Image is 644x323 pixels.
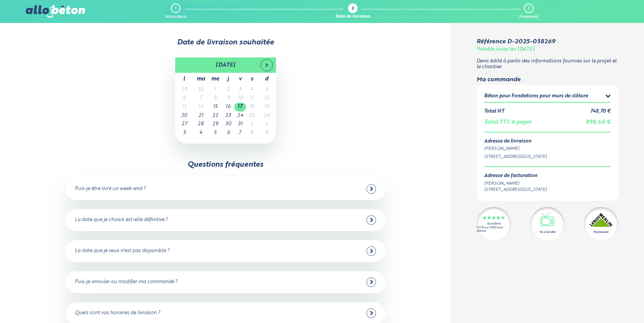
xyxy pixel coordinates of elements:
td: 8 [208,94,222,103]
td: 20 [175,111,194,120]
div: Date de livraison souhaitée [26,38,425,47]
div: 748,70 € [590,109,611,115]
th: me [208,73,222,85]
td: 30 [194,85,208,94]
iframe: Help widget launcher [576,293,636,315]
td: 29 [175,85,194,94]
div: Questions fréquentes [187,161,263,169]
td: 4 [194,129,208,138]
td: 1 [246,120,258,129]
td: 15 [208,103,222,111]
div: La date que je choisis est-elle définitive ? [75,217,168,223]
div: Excellent [487,222,501,226]
td: 6 [175,94,194,103]
a: 2 Date de livraison [335,3,370,20]
td: 5 [258,85,276,94]
td: 9 [258,129,276,138]
td: 6 [222,129,234,138]
td: 7 [194,94,208,103]
td: 31 [234,120,246,129]
td: 24 [234,111,246,120]
div: Total HT [484,109,504,115]
div: Total TTC à payer [484,119,532,126]
td: 9 [222,94,234,103]
div: Vu à la télé [539,230,555,234]
th: v [234,73,246,85]
div: Votre devis [165,15,187,20]
td: 25 [246,111,258,120]
td: 11 [246,94,258,103]
td: 2 [222,85,234,94]
div: Adresse de facturation [484,173,547,179]
td: 5 [208,129,222,138]
td: 16 [222,103,234,111]
div: Référence D-2025-058269 [476,38,555,45]
img: allobéton [26,5,85,18]
td: 26 [258,111,276,120]
td: 29 [208,120,222,129]
td: 27 [175,120,194,129]
td: 19 [258,103,276,111]
td: 2 [258,120,276,129]
td: 22 [208,111,222,120]
div: Partenaire [593,230,608,234]
div: 4.7/5 sur 2300 avis clients [476,226,511,233]
div: Paiement [519,15,538,20]
div: [PERSON_NAME] [484,146,611,152]
td: 10 [234,94,246,103]
td: 3 [234,85,246,94]
div: Valable jusqu'au [DATE] [476,47,535,52]
th: l [175,73,194,85]
div: [STREET_ADDRESS][US_STATE] [484,154,611,160]
td: 14 [194,103,208,111]
span: 898,40 € [586,120,611,125]
p: Devis édité à partir des informations fournies sur le projet et le chantier [476,59,618,70]
div: La date que je veux n'est pas disponible ? [75,248,169,254]
a: 3 Paiement [519,3,538,20]
div: Puis-je être livré un week-end ? [75,186,146,192]
div: [STREET_ADDRESS][US_STATE] [484,187,547,193]
div: 1 [175,6,176,11]
td: 17 [234,103,246,111]
td: 18 [246,103,258,111]
td: 30 [222,120,234,129]
td: 8 [246,129,258,138]
th: j [222,73,234,85]
td: 21 [194,111,208,120]
summary: Béton pour Fondations pour murs de clôture [484,92,611,102]
th: ma [194,73,208,85]
div: 3 [527,6,529,11]
div: Quels sont vos horaires de livraison ? [75,310,160,316]
td: 23 [222,111,234,120]
th: s [246,73,258,85]
a: 1 Votre devis [165,3,187,20]
div: [PERSON_NAME] [484,180,547,187]
div: Adresse de livraison [484,139,611,144]
div: Béton pour Fondations pour murs de clôture [484,93,588,99]
th: [DATE] [194,57,258,73]
td: 13 [175,103,194,111]
td: 7 [234,129,246,138]
div: Puis-je annuler ou modifier ma commande ? [75,279,177,285]
div: Date de livraison [335,15,370,20]
td: 12 [258,94,276,103]
div: Ma commande [476,76,618,83]
div: 2 [352,7,354,11]
td: 4 [246,85,258,94]
td: 1 [208,85,222,94]
td: 28 [194,120,208,129]
th: d [258,73,276,85]
td: 3 [175,129,194,138]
